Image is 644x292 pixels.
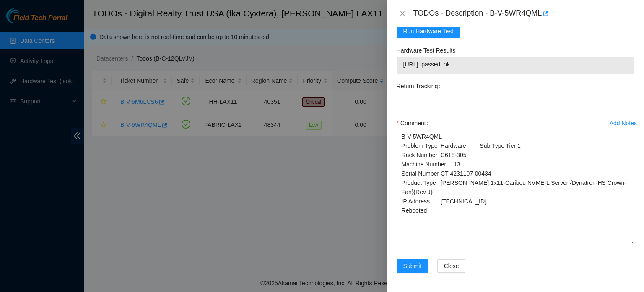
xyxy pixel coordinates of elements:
[397,79,444,93] label: Return Tracking
[403,261,422,271] span: Submit
[437,259,466,273] button: Close
[397,44,461,57] label: Hardware Test Results
[397,259,428,273] button: Submit
[609,116,637,130] button: Add Notes
[413,7,634,20] div: TODOs - Description - B-V-5WR4QML
[399,10,406,17] span: close
[397,10,408,18] button: Close
[397,24,460,38] button: Run Hardware Test
[610,120,637,126] div: Add Notes
[397,130,634,244] textarea: Comment
[397,116,432,130] label: Comment
[397,93,634,106] input: Return Tracking
[444,261,459,271] span: Close
[403,26,454,36] span: Run Hardware Test
[403,60,627,69] span: [URL]: passed: ok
